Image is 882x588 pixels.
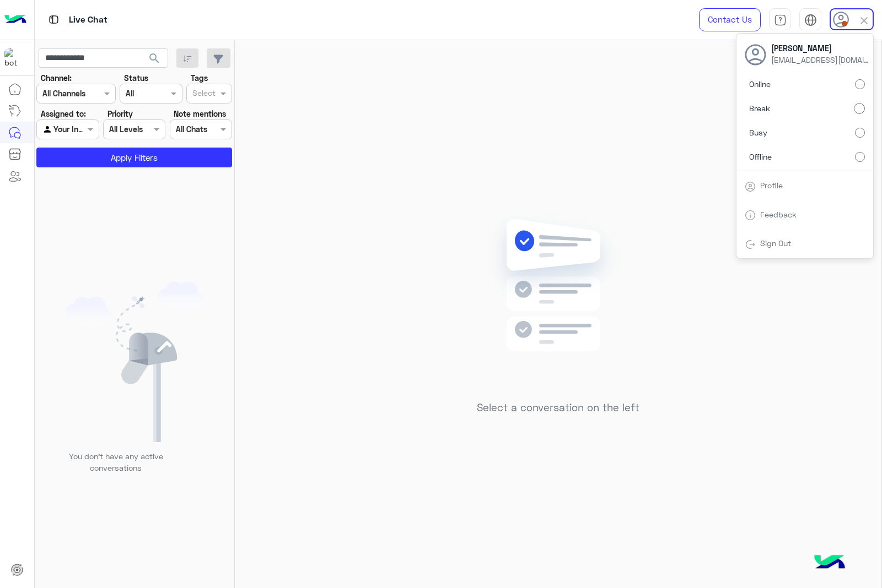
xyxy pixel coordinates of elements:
[36,148,232,167] button: Apply Filters
[477,401,639,414] h5: Select a conversation on the left
[749,102,770,114] span: Break
[855,79,865,89] input: Online
[41,108,86,119] label: Assigned to:
[4,48,24,68] img: 1403182699927242
[65,281,204,442] img: empty users
[749,151,772,162] span: Offline
[745,210,756,221] img: tab
[855,128,865,138] input: Busy
[769,8,791,31] a: tab
[810,544,849,582] img: hulul-logo.png
[148,52,161,65] span: search
[749,78,771,90] span: Online
[854,103,865,114] input: Break
[760,181,783,190] a: Profile
[191,72,208,84] label: Tags
[745,181,756,192] img: tab
[760,238,791,248] a: Sign Out
[699,8,761,31] a: Contact Us
[771,54,870,66] span: [EMAIL_ADDRESS][DOMAIN_NAME]
[771,42,870,54] span: [PERSON_NAME]
[855,152,865,162] input: Offline
[478,210,638,393] img: no messages
[4,8,26,31] img: Logo
[124,72,148,84] label: Status
[760,210,797,219] a: Feedback
[60,450,171,474] p: You don’t have any active conversations
[47,13,61,26] img: tab
[191,87,216,101] div: Select
[107,108,133,119] label: Priority
[745,239,756,250] img: tab
[69,13,107,28] p: Live Chat
[174,108,226,119] label: Note mentions
[858,14,870,27] img: close
[41,72,72,84] label: Channel:
[774,14,787,26] img: tab
[749,127,767,138] span: Busy
[141,48,168,72] button: search
[804,14,817,26] img: tab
